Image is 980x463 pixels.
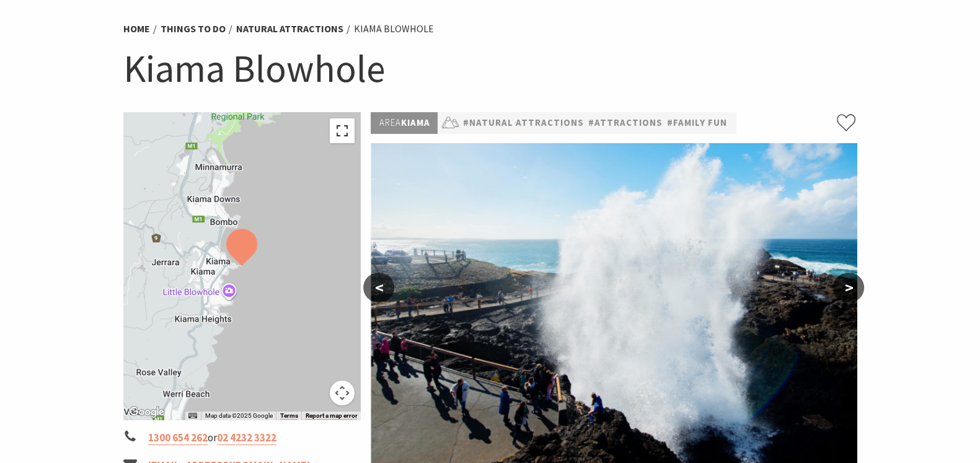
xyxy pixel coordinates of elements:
li: or [123,430,361,446]
span: Map data ©2025 Google [205,412,272,419]
img: Google [126,404,167,420]
a: Report a map error [305,412,357,420]
a: Things To Do [161,22,226,35]
a: Open this area in Google Maps (opens a new window) [126,404,167,420]
a: Home [123,22,150,35]
p: Kiama [371,112,438,134]
button: Keyboard shortcuts [188,412,197,420]
h1: Kiama Blowhole [123,43,857,94]
img: Close up of the Kiama Blowhole [371,143,857,463]
li: Kiama Blowhole [354,21,434,37]
a: Terms (opens in new tab) [280,412,298,420]
a: #Family Fun [666,115,726,131]
span: Area [379,117,400,128]
a: #Attractions [588,115,662,131]
button: Map camera controls [330,381,355,405]
button: Toggle fullscreen view [330,118,355,143]
a: 02 4232 3322 [217,431,276,445]
a: Natural Attractions [236,22,343,35]
button: > [833,273,864,302]
button: < [363,273,394,302]
a: 1300 654 262 [148,431,208,445]
a: #Natural Attractions [462,115,583,131]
